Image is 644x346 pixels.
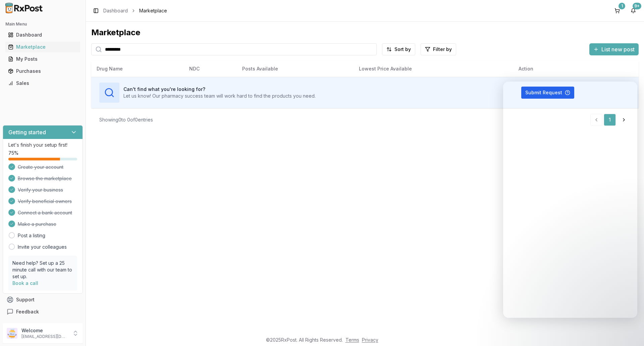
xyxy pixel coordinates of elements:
[18,198,72,205] span: Verify beneficial owners
[18,232,45,239] a: Post a listing
[5,65,80,77] a: Purchases
[91,27,639,38] div: Marketplace
[3,306,83,318] button: Feedback
[123,93,316,99] p: Let us know! Our pharmacy success team will work hard to find the products you need.
[5,53,80,65] a: My Posts
[589,43,639,55] button: List new post
[18,175,72,182] span: Browse the marketplace
[7,328,17,339] img: User avatar
[103,7,128,14] a: Dashboard
[3,3,46,13] img: RxPost Logo
[91,61,184,77] th: Drug Name
[5,77,80,89] a: Sales
[382,43,415,55] button: Sort by
[8,150,18,156] span: 75 %
[21,327,68,334] p: Welcome
[103,7,167,14] nav: breadcrumb
[18,221,56,228] span: Make a purchase
[8,68,77,75] div: Purchases
[12,280,38,286] a: Book a call
[5,21,80,27] h2: Main Menu
[633,3,641,9] div: 9+
[619,3,625,9] div: 1
[12,260,73,280] p: Need help? Set up a 25 minute call with our team to set up.
[394,46,411,53] span: Sort by
[5,29,80,41] a: Dashboard
[589,47,639,53] a: List new post
[237,61,354,77] th: Posts Available
[362,337,378,343] a: Privacy
[3,30,83,40] button: Dashboard
[354,61,513,77] th: Lowest Price Available
[18,244,67,250] a: Invite your colleagues
[21,334,68,339] p: [EMAIL_ADDRESS][DOMAIN_NAME]
[503,82,637,318] iframe: Intercom live chat
[513,61,639,77] th: Action
[123,86,316,93] h3: Can't find what you're looking for?
[18,209,72,216] span: Connect a bank account
[139,7,167,14] span: Marketplace
[3,294,83,306] button: Support
[8,32,77,38] div: Dashboard
[3,42,83,52] button: Marketplace
[601,45,635,53] span: List new post
[421,43,456,55] button: Filter by
[345,337,359,343] a: Terms
[8,80,77,87] div: Sales
[16,308,39,315] span: Feedback
[433,46,452,53] span: Filter by
[8,142,77,148] p: Let's finish your setup first!
[8,44,77,50] div: Marketplace
[3,66,83,77] button: Purchases
[184,61,237,77] th: NDC
[628,5,639,16] button: 9+
[18,164,63,170] span: Create your account
[5,41,80,53] a: Marketplace
[8,56,77,62] div: My Posts
[8,128,46,136] h3: Getting started
[99,116,153,123] div: Showing 0 to 0 of 0 entries
[3,78,83,89] button: Sales
[18,187,63,193] span: Verify your business
[3,54,83,64] button: My Posts
[621,323,637,339] iframe: Intercom live chat
[612,5,623,16] button: 1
